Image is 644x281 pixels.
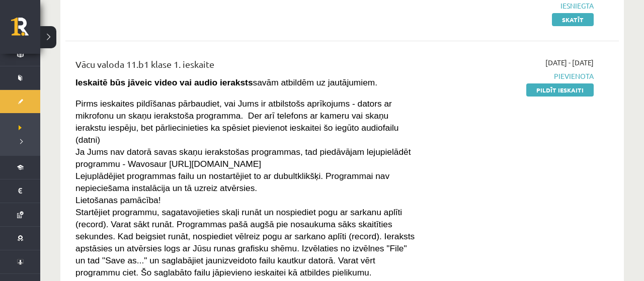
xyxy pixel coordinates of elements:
a: Skatīt [552,13,594,26]
span: [DATE] - [DATE] [545,57,594,68]
span: Ja Jums nav datorā savas skaņu ierakstošas programmas, tad piedāvājam lejupielādēt programmu - Wa... [75,147,411,169]
span: Pirms ieskaites pildīšanas pārbaudiet, vai Jums ir atbilstošs aprīkojums - dators ar mikrofonu un... [75,99,399,145]
span: Lejuplādējiet programmas failu un nostartējiet to ar dubultklikšķi. Programmai nav nepieciešama i... [75,171,389,193]
span: Pievienota [431,71,594,81]
a: Pildīt ieskaiti [526,83,594,97]
span: Startējiet programmu, sagatavojieties skaļi runāt un nospiediet pogu ar sarkanu aplīti (record). ... [75,207,415,277]
span: Lietošanas pamācība! [75,195,161,205]
span: savām atbildēm uz jautājumiem. [75,77,377,87]
a: Rīgas 1. Tālmācības vidusskola [11,18,40,43]
span: Iesniegta [431,1,594,11]
div: Vācu valoda 11.b1 klase 1. ieskaite [75,57,416,76]
strong: Ieskaitē būs jāveic video vai audio ieraksts [75,77,253,87]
